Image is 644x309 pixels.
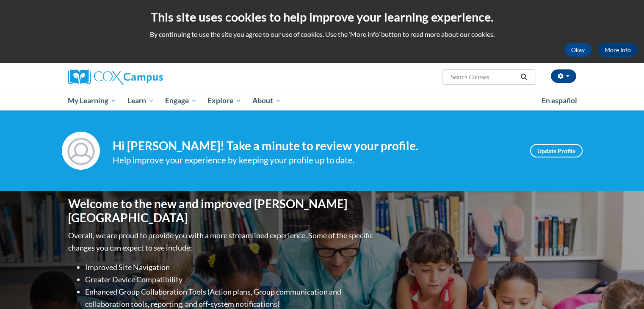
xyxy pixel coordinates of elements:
[610,275,637,302] iframe: Button to launch messaging window
[542,96,577,105] span: En español
[598,43,638,57] a: More Info
[450,72,517,82] input: Search Courses
[6,30,638,39] p: By continuing to use the site you agree to our use of cookies. Use the ‘More info’ button to read...
[85,273,375,286] li: Greater Device Compatibility
[63,91,122,110] a: My Learning
[113,139,517,153] h4: Hi [PERSON_NAME]! Take a minute to review your profile.
[517,72,530,82] button: Search
[202,91,247,110] a: Explore
[62,132,100,170] img: Profile Image
[68,96,116,106] span: My Learning
[68,69,163,85] img: Cox Campus
[122,91,160,110] a: Learn
[551,69,576,83] button: Account Settings
[6,8,638,25] h2: This site uses cookies to help improve your learning experience.
[530,144,583,157] a: Update Profile
[160,91,202,110] a: Engage
[207,96,241,106] span: Explore
[247,91,287,110] a: About
[68,69,229,85] a: Cox Campus
[68,229,375,254] p: Overall, we are proud to provide you with a more streamlined experience. Some of the specific cha...
[113,153,517,167] div: Help improve your experience by keeping your profile up to date.
[127,96,154,106] span: Learn
[55,91,589,110] div: Main menu
[68,197,375,225] h1: Welcome to the new and improved [PERSON_NAME][GEOGRAPHIC_DATA]
[165,96,197,106] span: Engage
[536,92,583,110] a: En español
[252,96,281,106] span: About
[85,261,375,273] li: Improved Site Navigation
[564,43,591,57] button: Okay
